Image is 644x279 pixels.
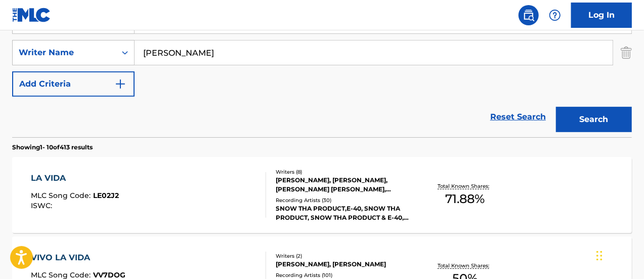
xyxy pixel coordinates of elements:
span: 71.88 % [445,190,485,208]
div: Writers ( 8 ) [276,168,413,176]
a: Log In [571,3,632,28]
div: [PERSON_NAME], [PERSON_NAME], [PERSON_NAME] [PERSON_NAME], [PERSON_NAME], [PERSON_NAME], [PERSON_... [276,176,413,194]
div: LA VIDA [31,172,119,184]
button: Add Criteria [12,71,135,97]
span: LE02J2 [93,191,119,200]
p: Total Known Shares: [438,262,492,269]
div: Help [545,5,565,25]
span: MLC Song Code : [31,191,93,200]
p: Total Known Shares: [438,182,492,190]
div: Writers ( 2 ) [276,252,413,260]
p: Showing 1 - 10 of 413 results [12,143,93,152]
div: [PERSON_NAME], [PERSON_NAME] [276,260,413,269]
img: search [523,9,535,21]
img: help [549,9,561,21]
div: Recording Artists ( 101 ) [276,271,413,279]
div: SNOW THA PRODUCT,E-40, SNOW THA PRODUCT, SNOW THA PRODUCT & E-40, SNOW THA PRODUCT, SNOW THA PROD... [276,204,413,222]
div: Drag [596,241,603,271]
form: Search Form [12,9,632,137]
a: Public Search [519,5,539,25]
div: VIVO LA VIDA [31,252,125,264]
div: Recording Artists ( 30 ) [276,196,413,204]
a: LA VIDAMLC Song Code:LE02J2ISWC:Writers (8)[PERSON_NAME], [PERSON_NAME], [PERSON_NAME] [PERSON_NA... [12,157,632,233]
iframe: Chat Widget [593,230,644,279]
div: Writer Name [19,47,110,59]
span: ISWC : [31,201,55,210]
img: Delete Criterion [621,40,632,65]
a: Reset Search [485,106,551,128]
img: 9d2ae6d4665cec9f34b9.svg [114,78,126,90]
img: MLC Logo [12,8,51,22]
button: Search [556,107,632,132]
